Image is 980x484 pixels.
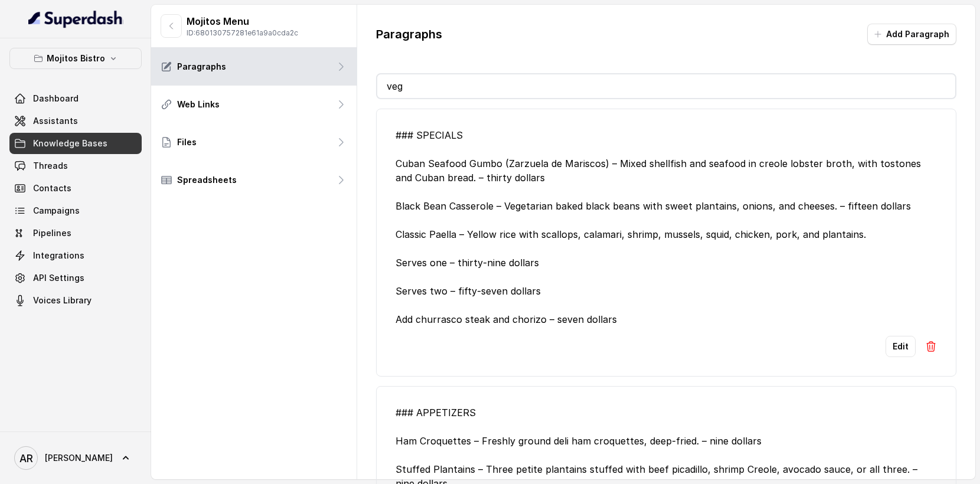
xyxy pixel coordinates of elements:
[33,272,84,284] span: API Settings
[9,442,142,475] a: [PERSON_NAME]
[9,88,142,109] a: Dashboard
[9,267,142,289] a: API Settings
[33,205,80,217] span: Campaigns
[9,48,142,69] button: Mojitos Bistro
[9,155,142,176] a: Threads
[925,341,937,352] img: Delete
[33,182,71,194] span: Contacts
[9,290,142,311] a: Voices Library
[33,227,71,239] span: Pipelines
[45,452,113,464] span: [PERSON_NAME]
[47,51,105,66] p: Mojitos Bistro
[33,250,84,261] span: Integrations
[886,336,916,357] button: Edit
[177,99,220,110] p: Web Links
[33,115,78,127] span: Assistants
[33,295,92,306] span: Voices Library
[177,136,197,148] p: Files
[9,178,142,199] a: Contacts
[19,452,33,465] text: AR
[9,223,142,244] a: Pipelines
[28,9,123,28] img: light.svg
[9,133,142,154] a: Knowledge Bases
[177,61,226,73] p: Paragraphs
[33,138,107,149] span: Knowledge Bases
[187,14,298,28] p: Mojitos Menu
[33,93,79,104] span: Dashboard
[377,74,955,98] input: Search for the exact phrases you have in your documents
[867,24,956,45] button: Add Paragraph
[9,200,142,221] a: Campaigns
[177,174,237,186] p: Spreadsheets
[187,28,298,38] p: ID: 680130757281e61a9a0cda2c
[9,245,142,266] a: Integrations
[33,160,68,172] span: Threads
[396,128,937,326] div: ### SPECIALS Cuban Seafood Gumbo (Zarzuela de Mariscos) – Mixed shellfish and seafood in creole l...
[376,26,442,42] p: Paragraphs
[9,110,142,132] a: Assistants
